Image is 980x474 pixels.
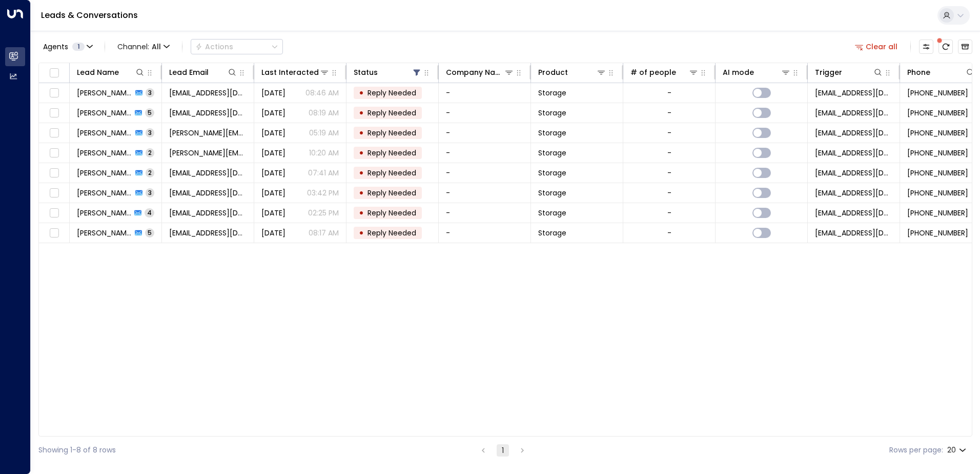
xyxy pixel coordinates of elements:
[667,168,671,178] div: -
[439,123,531,143] td: -
[152,43,161,51] span: All
[359,224,364,242] div: •
[907,168,968,178] span: +447745859112
[41,9,138,21] a: Leads & Conversations
[77,108,132,118] span: Muhammad Tahir Ali
[169,228,247,238] span: cjsj55@gmail.com
[309,128,339,138] p: 05:19 AM
[497,444,509,457] button: page 1
[38,39,96,54] button: Agents1
[889,445,943,456] label: Rows per page:
[907,208,968,218] span: +447492285405
[48,227,60,240] span: Toggle select row
[367,148,416,158] span: Reply Needed
[538,208,566,218] span: Storage
[77,208,131,218] span: Rohena Hanif
[48,207,60,220] span: Toggle select row
[815,228,892,238] span: leads@space-station.co.uk
[630,66,699,78] div: # of people
[446,66,514,78] div: Company Name
[261,66,330,78] div: Last Interacted
[359,84,364,102] div: •
[48,147,60,160] span: Toggle select row
[48,67,60,80] span: Toggle select all
[169,208,247,218] span: rohenahanif@hotmail.com
[947,443,968,458] div: 20
[169,108,247,118] span: tahir_86@live.co.uk
[815,108,892,118] span: leads@space-station.co.uk
[169,188,247,198] span: abdul.basit453@gmail.com
[309,108,339,118] p: 08:19 AM
[439,143,531,163] td: -
[145,208,154,217] span: 4
[667,108,671,118] div: -
[359,184,364,202] div: •
[77,228,132,238] span: Christopher Spencer Jones
[354,66,422,78] div: Status
[261,128,285,138] span: Aug 19, 2025
[815,168,892,178] span: leads@space-station.co.uk
[195,42,233,51] div: Actions
[261,88,285,98] span: Yesterday
[307,188,339,198] p: 03:42 PM
[43,43,68,50] span: Agents
[367,228,416,238] span: Reply Needed
[308,168,339,178] p: 07:41 AM
[146,148,154,157] span: 2
[439,183,531,203] td: -
[77,188,132,198] span: Abdul Basit
[815,88,892,98] span: leads@space-station.co.uk
[367,208,416,218] span: Reply Needed
[367,128,416,138] span: Reply Needed
[48,187,60,200] span: Toggle select row
[958,39,972,54] button: Archived Leads
[938,39,953,54] span: There are new threads available. Refresh the grid to view the latest updates.
[907,188,968,198] span: +447735601340
[907,128,968,138] span: +447761971706
[439,223,531,243] td: -
[146,88,154,97] span: 3
[439,103,531,123] td: -
[169,66,209,78] div: Lead Email
[667,188,671,198] div: -
[667,88,671,98] div: -
[723,66,754,78] div: AI mode
[77,168,132,178] span: Emily Stout
[169,148,247,158] span: sophie_star_oneill@hotmail.com
[261,168,285,178] span: Aug 15, 2025
[169,168,247,178] span: elouspbill@outlook.com
[146,168,154,177] span: 2
[305,88,339,98] p: 08:46 AM
[907,228,968,238] span: +447881810451
[72,43,85,51] span: 1
[851,39,902,54] button: Clear all
[538,128,566,138] span: Storage
[538,66,568,78] div: Product
[77,148,132,158] span: Sophie ONeill
[261,108,285,118] span: Aug 21, 2025
[309,228,339,238] p: 08:17 AM
[48,167,60,180] span: Toggle select row
[77,66,119,78] div: Lead Name
[354,66,378,78] div: Status
[77,88,132,98] span: Caron Willis
[538,148,566,158] span: Storage
[146,128,154,137] span: 3
[113,39,174,54] button: Channel:All
[919,39,933,54] button: Customize
[446,66,504,78] div: Company Name
[113,39,174,54] span: Channel:
[169,88,247,98] span: cdwillis138@gmail.com
[145,108,154,117] span: 5
[261,208,285,218] span: Jul 31, 2025
[815,66,883,78] div: Trigger
[367,188,416,198] span: Reply Needed
[907,148,968,158] span: +447502431236
[907,88,968,98] span: +447905427221
[359,104,364,122] div: •
[815,66,842,78] div: Trigger
[667,208,671,218] div: -
[439,203,531,223] td: -
[38,445,116,456] div: Showing 1-8 of 8 rows
[815,148,892,158] span: leads@space-station.co.uk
